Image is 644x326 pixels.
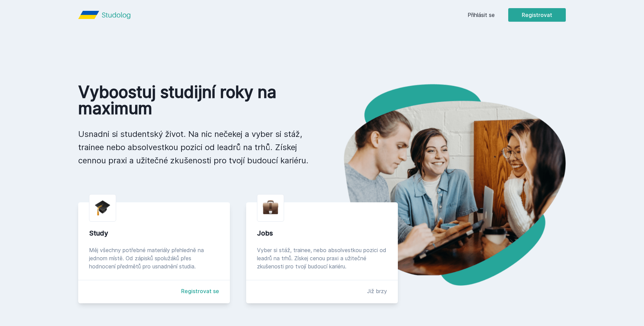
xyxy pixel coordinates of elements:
h1: Vyboostuj studijní roky na maximum [78,84,311,117]
p: Usnadni si studentský život. Na nic nečekej a vyber si stáž, trainee nebo absolvestkou pozici od ... [78,127,311,167]
div: Jobs [257,228,387,238]
img: hero.png [322,84,566,286]
div: Měj všechny potřebné materiály přehledně na jednom místě. Od zápisků spolužáků přes hodnocení pře... [89,246,219,270]
img: briefcase.png [263,199,278,216]
div: Study [89,228,219,238]
div: Vyber si stáž, trainee, nebo absolvestkou pozici od leadrů na trhů. Získej cenou praxi a užitečné... [257,246,387,270]
a: Registrovat se [181,287,219,295]
img: graduation-cap.png [95,200,110,216]
button: Registrovat [508,8,566,22]
div: Již brzy [367,287,387,295]
a: Přihlásit se [468,11,495,19]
